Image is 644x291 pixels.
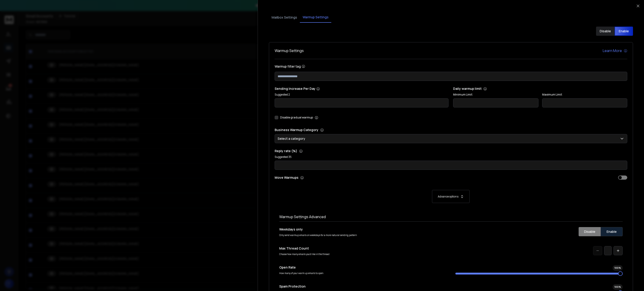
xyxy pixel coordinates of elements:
button: Disable [579,227,601,236]
p: Sending Increase Per Day [275,86,449,91]
div: 100 % [613,284,623,290]
p: Business Warmup Category [275,128,627,132]
label: Warmup filter tag [275,65,627,68]
p: Select a category [278,136,307,141]
a: Learn More [603,48,627,53]
button: Enable [615,27,633,36]
p: How many of your warm up emails to open [279,272,446,275]
h1: Warmup Settings Advanced [279,214,623,220]
p: Daily warmup limit [453,86,627,91]
h1: Warmup Settings [275,48,304,53]
p: Open Rate [279,265,446,270]
label: Disable gradual warmup [280,116,313,119]
button: Advance options [279,190,623,203]
p: Spam Protection [279,284,446,289]
p: Max Thread Count [279,246,446,251]
p: Weekdays only [279,227,446,232]
p: Suggested 2 [275,93,449,96]
label: Minimum Limit [453,93,538,96]
p: Choose how many emails you'd like in the thread [279,253,446,256]
button: Disable [596,27,615,36]
button: Enable [601,227,623,236]
p: Only send warmup emails on weekdays for a more natural sending pattern [279,233,446,237]
label: Maximum Limit [542,93,627,96]
div: 100 % [613,265,623,271]
p: Advance options [438,195,458,198]
button: Warmup Settings [300,12,331,23]
button: Mailbox Settings [269,12,300,22]
p: Move Warmups [275,175,450,180]
p: Reply rate (%) [275,149,627,153]
button: DisableEnable [596,27,633,36]
p: Suggested 35 [275,155,627,159]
